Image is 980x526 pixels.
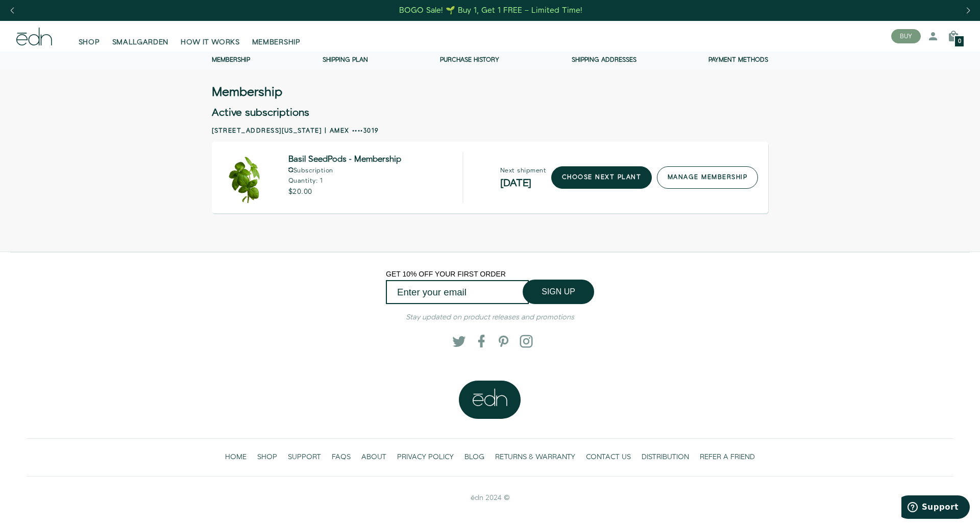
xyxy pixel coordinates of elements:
[212,108,768,118] h2: Active subscriptions
[72,25,106,47] a: SHOP
[222,152,273,203] img: Basil SeedPods - Membership
[327,447,356,468] a: FAQS
[495,452,575,462] span: RETURNS & WARRANTY
[106,25,175,47] a: SMALLGARDEN
[257,452,277,462] span: SHOP
[397,452,454,462] span: PRIVACY POLICY
[181,37,239,47] span: HOW IT WORKS
[471,493,510,503] span: ēdn 2024 ©
[356,447,392,468] a: ABOUT
[361,452,386,462] span: ABOUT
[392,447,459,468] a: PRIVACY POLICY
[406,312,574,322] em: Stay updated on product releases and promotions
[642,452,689,462] span: DISTRIBUTION
[708,56,768,64] a: Payment methods
[700,452,755,462] span: REFER A FRIEND
[399,3,584,18] a: BOGO Sale! 🌱 Buy 1, Get 1 FREE – Limited Time!
[252,37,301,47] span: MEMBERSHIP
[523,280,594,304] button: SIGN UP
[901,495,970,521] iframe: Opens a widget where you can find more information
[891,29,921,43] button: BUY
[112,37,169,47] span: SMALLGARDEN
[252,447,283,468] a: SHOP
[440,56,499,64] a: Purchase history
[958,39,961,44] span: 0
[225,452,247,462] span: HOME
[212,56,250,64] a: Membership
[288,178,401,184] p: Quantity: 1
[288,156,401,163] span: Basil SeedPods - Membership
[323,56,368,64] a: Shipping Plan
[399,5,582,16] div: BOGO Sale! 🌱 Buy 1, Get 1 FREE – Limited Time!
[212,87,282,97] h3: Membership
[283,447,327,468] a: SUPPORT
[288,188,401,195] p: $20.00
[386,280,529,304] input: Enter your email
[490,447,581,468] a: RETURNS & WARRANTY
[332,452,351,462] span: FAQS
[695,447,761,468] a: REFER A FRIEND
[500,168,546,174] p: Next shipment
[500,178,546,188] h2: [DATE]
[657,166,758,189] a: manage membership
[572,56,636,64] a: Shipping addresses
[386,270,506,278] span: GET 10% OFF YOUR FIRST ORDER
[79,37,100,47] span: SHOP
[175,25,246,47] a: HOW IT WORKS
[551,166,652,189] a: choose next plant
[220,447,252,468] a: HOME
[459,447,490,468] a: BLOG
[212,127,768,136] h2: [STREET_ADDRESS][US_STATE] | Amex ••••3019
[288,452,321,462] span: SUPPORT
[288,167,401,174] p: Subscription
[581,447,636,468] a: CONTACT US
[464,452,484,462] span: BLOG
[586,452,631,462] span: CONTACT US
[246,25,307,47] a: MEMBERSHIP
[636,447,695,468] a: DISTRIBUTION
